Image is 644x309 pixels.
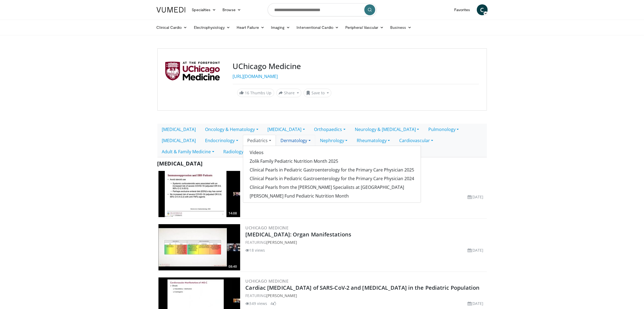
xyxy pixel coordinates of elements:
[243,192,421,200] a: [PERSON_NAME] Fund Pediatric Nutrition Month
[153,22,191,33] a: Clinical Cardio
[315,135,352,146] a: Nephrology
[237,89,274,97] a: 16 Thumbs Up
[227,264,239,269] span: 08:40
[477,4,488,15] a: C
[468,247,484,253] li: [DATE]
[243,166,421,174] a: Clinical Pearls in Pediatric Gastroenterology for the Primary Care Physician 2025
[243,174,421,183] a: Clinical Pearls in Pediatric Gastroenterology for the Primary Care Physician 2024
[451,4,474,15] a: Favorites
[243,157,421,166] a: Zolik Family Pediatric Nutrition Month 2025
[294,22,342,33] a: Interventional Cardio
[219,4,244,15] a: Browse
[157,124,201,135] a: [MEDICAL_DATA]
[201,135,243,146] a: Endocrinology
[243,148,421,157] a: Videos
[158,171,240,217] img: bb7f9aef-199f-4f48-ac4e-064bbf1aa592.300x170_q85_crop-smart_upscale.jpg
[158,171,240,217] a: 14:08
[243,183,421,192] a: Clinical Pearls from the [PERSON_NAME] Specialists at [GEOGRAPHIC_DATA]
[271,301,276,306] li: 4
[342,22,387,33] a: Peripheral Vascular
[246,231,352,238] a: [MEDICAL_DATA]: Organ Manifestations
[268,3,377,16] input: Search topics, interventions
[245,90,249,95] span: 16
[157,160,203,167] span: [MEDICAL_DATA]
[395,135,438,146] a: Cardiovascular
[246,247,265,253] li: 18 views
[246,225,289,230] a: UChicago Medicine
[227,211,239,216] span: 14:08
[268,22,294,33] a: Imaging
[233,62,479,71] h3: UChicago Medicine
[243,135,276,146] a: Pediatrics
[424,124,463,135] a: Pulmonology
[158,224,240,270] a: 08:40
[276,89,302,97] button: Share
[246,284,480,291] a: Cardiac [MEDICAL_DATA] of SARS-CoV-2 and [MEDICAL_DATA] in the Pediatric Population
[201,124,263,135] a: Oncology & Hematology
[191,22,233,33] a: Electrophysiology
[233,73,278,79] a: [URL][DOMAIN_NAME]
[246,239,486,245] div: FEATURING
[468,301,484,306] li: [DATE]
[304,89,331,97] button: Save to
[263,124,310,135] a: [MEDICAL_DATA]
[246,278,289,284] a: UChicago Medicine
[157,7,185,13] img: VuMedi Logo
[266,240,297,245] a: [PERSON_NAME]
[266,293,297,298] a: [PERSON_NAME]
[468,194,484,200] li: [DATE]
[350,124,424,135] a: Neurology & [MEDICAL_DATA]
[233,22,268,33] a: Heart Failure
[246,301,267,306] li: 349 views
[189,4,219,15] a: Specialties
[219,146,252,157] a: Radiology
[310,124,350,135] a: Orthopaedics
[157,135,201,146] a: [MEDICAL_DATA]
[157,146,219,157] a: Adult & Family Medicine
[387,22,415,33] a: Business
[352,135,395,146] a: Rheumatology
[276,135,315,146] a: Dermatology
[158,224,240,270] img: 731b79c0-8901-4762-a99e-ab4b719df3fc.300x170_q85_crop-smart_upscale.jpg
[246,293,486,298] div: FEATURING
